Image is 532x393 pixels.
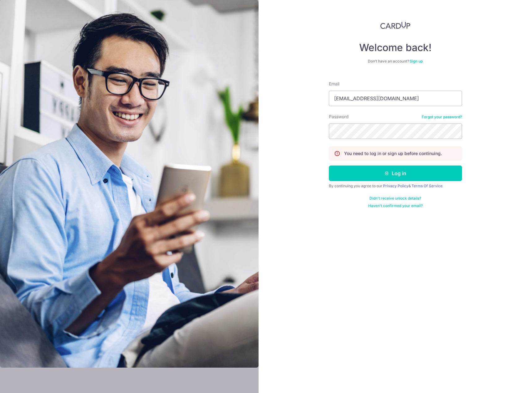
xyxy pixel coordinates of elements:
[368,203,423,208] a: Haven't confirmed your email?
[329,166,462,181] button: Log in
[329,184,462,188] div: By continuing you agree to our &
[410,59,423,63] a: Sign up
[329,59,462,64] div: Don’t have an account?
[329,114,349,120] label: Password
[329,91,462,106] input: Enter your Email
[380,22,411,29] img: CardUp Logo
[369,196,421,201] a: Didn't receive unlock details?
[422,114,462,119] a: Forgot your password?
[329,81,339,87] label: Email
[344,150,442,157] p: You need to log in or sign up before continuing.
[383,184,408,188] a: Privacy Policy
[412,184,443,188] a: Terms Of Service
[329,41,462,54] h4: Welcome back!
